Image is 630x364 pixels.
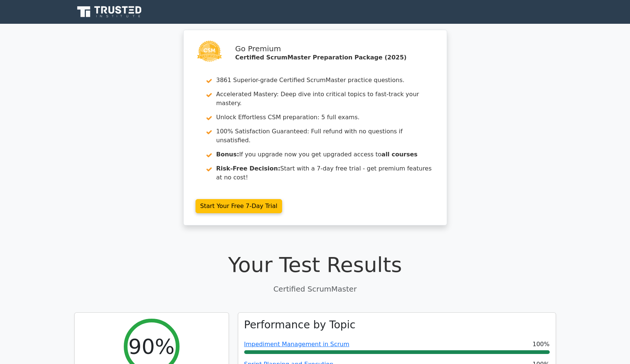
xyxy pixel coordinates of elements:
[196,199,282,213] a: Start Your Free 7-Day Trial
[533,340,550,349] span: 100%
[244,319,356,331] h3: Performance by Topic
[128,334,174,359] h2: 90%
[244,341,349,348] a: Impediment Management in Scrum
[74,252,556,277] h1: Your Test Results
[74,283,556,295] p: Certified ScrumMaster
